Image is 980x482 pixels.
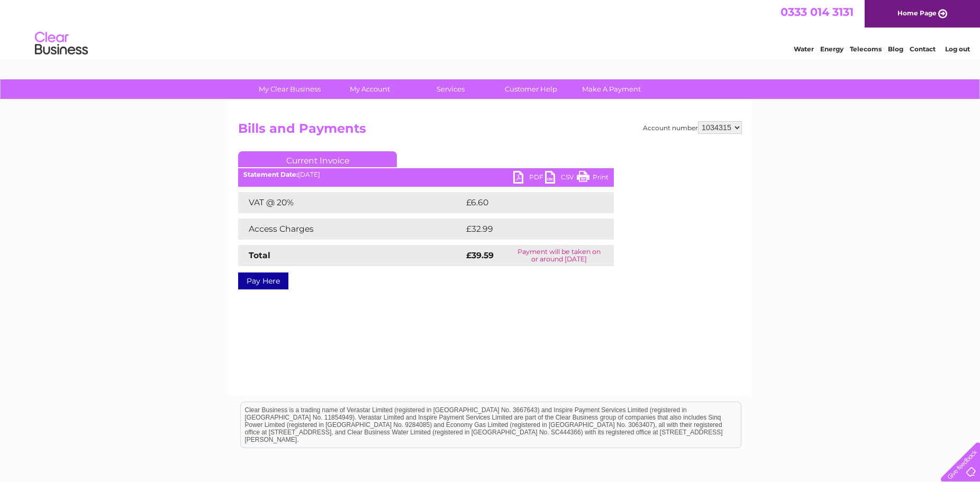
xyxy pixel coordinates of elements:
h2: Bills and Payments [238,121,742,141]
td: £6.60 [464,192,589,213]
a: Contact [910,45,936,53]
a: My Account [326,79,414,99]
a: CSV [545,171,577,186]
a: Water [794,45,814,53]
td: £32.99 [464,219,593,240]
b: Statement Date: [243,170,298,178]
a: Telecoms [850,45,882,53]
div: Account number [643,121,742,134]
a: Make A Payment [568,79,655,99]
td: Access Charges [238,219,464,240]
a: Energy [820,45,843,53]
a: Pay Here [238,272,288,289]
div: [DATE] [238,171,614,178]
a: Services [407,79,494,99]
img: logo.png [34,28,88,60]
span: 0333 014 3131 [781,5,854,19]
a: Print [577,171,609,186]
a: Customer Help [487,79,575,99]
strong: £39.59 [466,250,494,260]
a: Blog [888,45,903,53]
td: Payment will be taken on or around [DATE] [504,245,614,266]
strong: Total [249,250,270,260]
td: VAT @ 20% [238,192,464,213]
a: Current Invoice [238,151,397,167]
a: My Clear Business [246,79,333,99]
div: Clear Business is a trading name of Verastar Limited (registered in [GEOGRAPHIC_DATA] No. 3667643... [241,6,741,51]
a: PDF [513,171,545,186]
a: Log out [945,45,970,53]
